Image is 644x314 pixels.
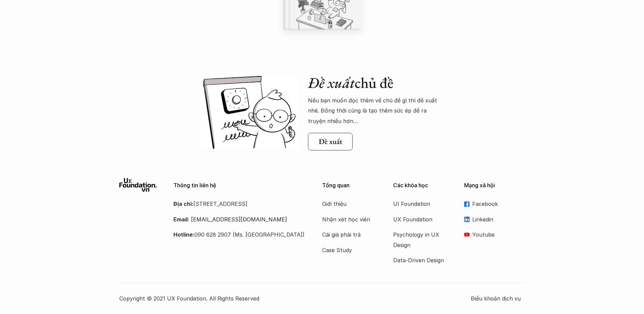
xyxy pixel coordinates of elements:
p: Nếu bạn muốn đọc thêm về chủ đề gì thì đề xuất nhé. Đồng thời cũng là tạo thêm sức ép để ra truyệ... [308,95,444,126]
h5: Đề xuất [319,137,342,146]
strong: Địa chỉ: [173,200,193,207]
a: UI Foundation [393,199,447,209]
h2: chủ đề [308,74,444,92]
p: Copyright © 2021 UX Foundation. All Rights Reserved [119,293,471,304]
a: Youtube [464,230,525,240]
a: Điều khoản dịch vụ [471,293,525,304]
p: Các khóa học [393,182,454,189]
strong: Hotline: [173,231,194,238]
p: Mạng xã hội [464,182,525,189]
a: Case Study [322,245,376,255]
a: Linkedin [464,214,525,224]
a: Data-Driven Design [393,255,447,265]
p: Tổng quan [322,182,383,189]
p: Linkedin [472,214,525,224]
a: Cái giá phải trả [322,230,376,240]
a: Nhận xét học viên [322,214,376,224]
a: Facebook [464,199,525,209]
p: Thông tin liên hệ [173,182,305,189]
a: Đề xuất [308,133,353,150]
p: 090 628 2907 (Ms. [GEOGRAPHIC_DATA]) [173,230,305,240]
p: Facebook [472,199,525,209]
a: Giới thiệu [322,199,376,209]
p: [STREET_ADDRESS] [173,199,305,209]
a: [EMAIL_ADDRESS][DOMAIN_NAME] [191,216,287,223]
em: Đề xuất [308,73,355,92]
a: Psychology in UX Design [393,230,447,250]
p: Youtube [472,230,525,240]
a: UX Foundation [393,214,447,224]
strong: Email: [173,216,189,223]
